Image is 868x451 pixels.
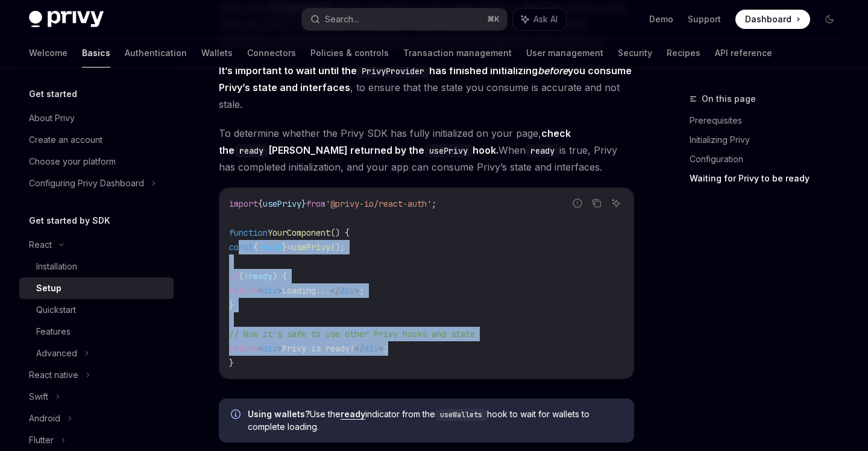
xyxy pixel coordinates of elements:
[263,285,277,296] span: div
[36,259,77,274] div: Installation
[690,130,849,150] a: Initializing Privy
[229,329,475,339] span: // Now it's safe to use other Privy hooks and state
[258,285,263,296] span: <
[253,242,258,253] span: {
[526,144,559,157] code: ready
[306,198,325,209] span: from
[690,150,849,169] a: Configuration
[715,39,772,68] a: API reference
[201,39,233,68] a: Wallets
[357,65,429,78] code: PrivyProvider
[248,408,622,433] span: Use the indicator from the hook to wait for wallets to complete loading.
[302,8,506,30] button: Search...⌘K
[526,39,603,68] a: User management
[258,242,282,253] span: ready
[330,242,345,253] span: ();
[325,198,432,209] span: '@privy-io/react-auth'
[282,285,330,296] span: Loading...
[820,10,839,29] button: Toggle dark mode
[354,285,359,296] span: >
[513,8,566,30] button: Ask AI
[263,343,277,354] span: div
[19,151,174,172] a: Choose your platform
[690,169,849,188] a: Waiting for Privy to be ready
[383,343,388,354] span: ;
[229,285,258,296] span: return
[325,12,359,27] div: Search...
[424,144,473,157] code: usePrivy
[19,256,174,277] a: Installation
[533,13,558,25] span: Ask AI
[379,343,383,354] span: >
[287,242,292,253] span: =
[745,13,791,25] span: Dashboard
[702,92,756,106] span: On this page
[229,271,239,282] span: if
[487,14,500,24] span: ⌘ K
[649,13,673,25] a: Demo
[618,39,652,68] a: Security
[29,238,52,252] div: React
[229,198,258,209] span: import
[36,346,77,361] div: Advanced
[29,433,54,447] div: Flutter
[19,299,174,321] a: Quickstart
[29,133,102,147] div: Create an account
[435,409,487,421] code: useWallets
[570,195,585,211] button: Report incorrect code
[277,285,282,296] span: >
[29,368,78,382] div: React native
[244,271,248,282] span: !
[589,195,605,211] button: Copy the contents from the code block
[301,198,306,209] span: }
[248,409,310,419] strong: Using wallets?
[239,271,244,282] span: (
[282,343,354,354] span: Privy is ready!
[229,343,258,354] span: return
[29,213,110,228] h5: Get started by SDK
[258,343,263,354] span: <
[29,411,60,426] div: Android
[19,107,174,129] a: About Privy
[608,195,624,211] button: Ask AI
[19,129,174,151] a: Create an account
[29,111,75,125] div: About Privy
[29,39,68,68] a: Welcome
[690,111,849,130] a: Prerequisites
[82,39,110,68] a: Basics
[688,13,721,25] a: Support
[36,303,76,317] div: Quickstart
[231,409,243,421] svg: Info
[219,125,634,175] span: To determine whether the Privy SDK has fully initialized on your page, When is true, Privy has co...
[19,277,174,299] a: Setup
[277,343,282,354] span: >
[292,242,330,253] span: usePrivy
[36,324,71,339] div: Features
[403,39,512,68] a: Transaction management
[359,285,364,296] span: ;
[36,281,61,295] div: Setup
[735,10,810,29] a: Dashboard
[310,39,389,68] a: Policies & controls
[29,11,104,28] img: dark logo
[229,227,268,238] span: function
[538,65,568,77] em: before
[229,358,234,368] span: }
[340,285,354,296] span: div
[330,227,350,238] span: () {
[258,198,263,209] span: {
[282,242,287,253] span: }
[248,271,272,282] span: ready
[263,198,301,209] span: usePrivy
[19,321,174,342] a: Features
[234,144,268,157] code: ready
[219,62,634,113] span: , to ensure that the state you consume is accurate and not stale.
[667,39,700,68] a: Recipes
[272,271,287,282] span: ) {
[125,39,187,68] a: Authentication
[364,343,379,354] span: div
[229,300,234,311] span: }
[341,409,365,420] a: ready
[29,176,144,191] div: Configuring Privy Dashboard
[354,343,364,354] span: </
